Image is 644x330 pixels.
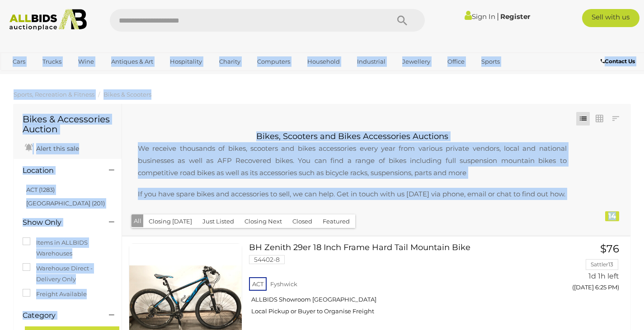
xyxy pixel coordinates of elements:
a: Jewellery [396,54,436,69]
a: Contact Us [601,56,637,66]
button: Featured [317,214,355,228]
a: Sports, Recreation & Fitness [14,91,94,98]
label: Freight Available [23,289,87,299]
button: Closing [DATE] [143,214,197,228]
a: [GEOGRAPHIC_DATA] (201) [26,200,105,207]
a: Industrial [351,54,391,69]
a: Office [442,54,470,69]
a: Cars [7,54,31,69]
a: Sell with us [582,9,640,27]
a: Hospitality [164,54,208,69]
span: Alert this sale [34,144,79,153]
img: Allbids.com.au [5,9,91,31]
a: Trucks [37,54,67,69]
button: Closed [287,214,318,228]
a: Bikes & Scooters [103,91,151,98]
div: 14 [605,211,619,221]
a: Wine [72,54,100,69]
button: Just Listed [197,214,240,228]
a: $76 Sattler13 1d 1h left ([DATE] 6:25 PM) [553,243,622,296]
a: [GEOGRAPHIC_DATA] [7,69,83,84]
a: ACT (1283) [26,186,55,193]
a: BH Zenith 29er 18 Inch Frame Hard Tail Mountain Bike 54402-8 ACT Fyshwick ALLBIDS Showroom [GEOGR... [256,243,539,322]
h1: Bikes & Accessories Auction [23,114,113,134]
a: Computers [251,54,296,69]
button: All [132,214,144,228]
span: $76 [600,242,619,255]
a: Sign In [465,12,495,21]
label: Warehouse Direct - Delivery Only [23,263,113,284]
p: If you have spare bikes and accessories to sell, we can help. Get in touch with us [DATE] via pho... [129,188,576,200]
p: We receive thousands of bikes, scooters and bikes accessories every year from various private ven... [129,142,576,179]
b: Contact Us [601,58,635,65]
a: Register [500,12,530,21]
a: Alert this sale [23,141,81,154]
h2: Bikes, Scooters and Bikes Accessories Auctions [129,132,576,141]
h4: Show Only [23,218,95,227]
label: Items in ALLBIDS Warehouses [23,237,113,259]
a: Sports [475,54,506,69]
button: Closing Next [239,214,287,228]
button: Search [380,9,425,32]
h4: Category [23,311,95,320]
h4: Location [23,167,95,175]
span: | [497,11,499,21]
a: Charity [213,54,246,69]
a: Antiques & Art [105,54,159,69]
a: Household [301,54,346,69]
